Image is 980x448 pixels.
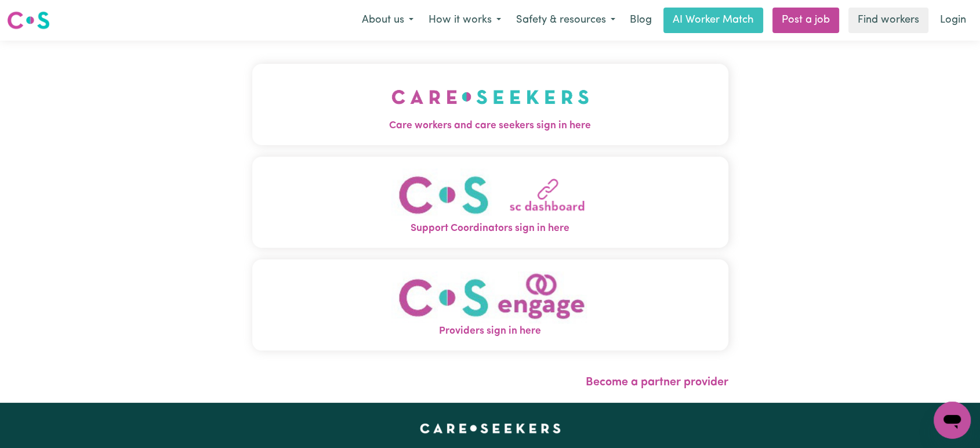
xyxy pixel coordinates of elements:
[7,7,50,34] a: Careseekers logo
[623,8,659,33] a: Blog
[354,8,421,32] button: About us
[772,8,839,33] a: Post a job
[934,402,971,439] iframe: Button to launch messaging window
[252,64,728,145] button: Care workers and care seekers sign in here
[252,157,728,248] button: Support Coordinators sign in here
[252,118,728,133] span: Care workers and care seekers sign in here
[252,259,728,351] button: Providers sign in here
[586,377,728,388] a: Become a partner provider
[421,8,509,32] button: How it works
[420,424,561,433] a: Careseekers home page
[933,8,973,33] a: Login
[848,8,928,33] a: Find workers
[7,10,50,31] img: Careseekers logo
[509,8,623,32] button: Safety & resources
[252,221,728,236] span: Support Coordinators sign in here
[252,324,728,339] span: Providers sign in here
[663,8,763,33] a: AI Worker Match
